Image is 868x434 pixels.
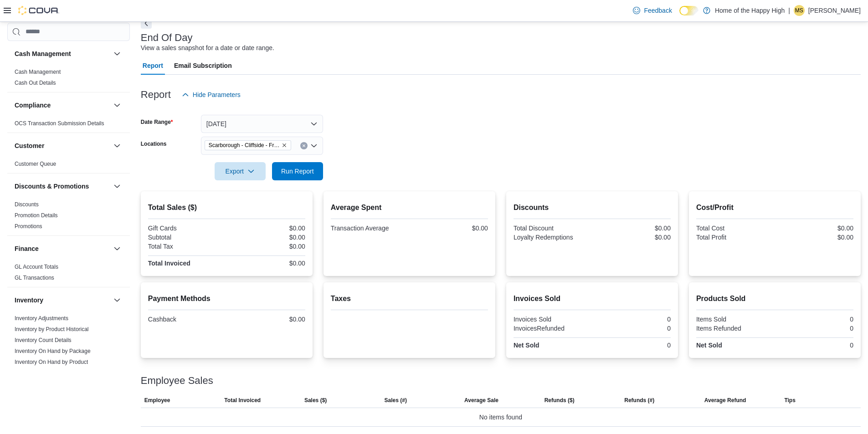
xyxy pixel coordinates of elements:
span: Inventory by Product Historical [15,326,89,333]
div: Customer [7,158,130,173]
button: Finance [15,244,110,253]
div: Gift Cards [148,225,225,232]
span: Refunds ($) [544,397,575,404]
span: Email Subscription [174,56,232,75]
span: Average Refund [704,397,746,404]
a: Promotions [15,223,42,230]
button: Inventory [15,296,110,305]
span: Promotion Details [15,212,58,219]
div: Cash Management [7,66,130,92]
a: Inventory On Hand by Package [15,348,91,354]
a: Inventory Count Details [15,337,72,343]
h3: Cash Management [15,49,71,58]
button: Customer [15,141,110,150]
span: Sales (#) [385,397,407,404]
label: Date Range [141,118,173,126]
button: Compliance [112,100,123,111]
div: 0 [594,316,671,323]
button: Discounts & Promotions [15,182,110,191]
div: Finance [7,261,130,287]
span: GL Account Totals [15,263,58,271]
button: [DATE] [201,115,323,133]
span: Hide Parameters [193,90,241,99]
div: Total Cost [696,225,773,232]
button: Next [141,18,152,29]
a: Inventory On Hand by Product [15,359,88,365]
span: Inventory On Hand by Package [15,347,91,355]
div: $0.00 [228,234,305,241]
span: Refunds (#) [624,397,654,404]
p: [PERSON_NAME] [808,5,861,16]
strong: Total Invoiced [148,260,190,267]
label: Locations [141,140,167,148]
div: $0.00 [776,234,853,241]
span: MS [795,5,803,16]
button: Remove Scarborough - Cliffside - Friendly Stranger from selection in this group [282,143,287,148]
button: Cash Management [15,49,110,58]
h2: Discounts [514,202,671,213]
div: Discounts & Promotions [7,199,130,235]
span: Total Invoiced [224,397,261,404]
span: Inventory Adjustments [15,315,68,322]
div: Invoices Sold [514,316,591,323]
h2: Invoices Sold [514,293,671,304]
div: $0.00 [228,316,305,323]
h2: Average Spent [331,202,488,213]
h3: Finance [15,244,39,253]
a: Feedback [629,1,675,20]
a: Promotion Details [15,212,58,219]
button: Compliance [15,101,110,110]
h3: Customer [15,141,44,150]
h3: Discounts & Promotions [15,182,89,191]
span: Sales ($) [304,397,327,404]
button: Customer [112,140,123,151]
a: Inventory Adjustments [15,315,68,322]
div: 0 [776,325,853,332]
span: Inventory Count Details [15,337,72,344]
h2: Cost/Profit [696,202,853,213]
span: Tips [784,397,795,404]
img: Cova [18,6,59,15]
div: 0 [594,342,671,349]
span: Inventory On Hand by Product [15,358,88,366]
button: Open list of options [310,142,318,149]
div: View a sales snapshot for a date or date range. [141,43,274,53]
a: Inventory by Product Historical [15,326,89,332]
span: Dark Mode [679,15,680,16]
button: Run Report [272,162,323,180]
div: 0 [776,316,853,323]
div: $0.00 [594,234,671,241]
div: Matthew Sanchez [794,5,805,16]
span: GL Transactions [15,274,54,281]
span: Scarborough - Cliffside - Friendly Stranger [205,140,291,150]
span: Customer Queue [15,160,56,168]
div: 0 [776,342,853,349]
div: InvoicesRefunded [514,325,591,332]
div: $0.00 [776,225,853,232]
div: Total Tax [148,243,225,250]
div: $0.00 [594,225,671,232]
a: GL Transactions [15,275,54,281]
span: Run Report [281,167,314,176]
span: Report [143,56,163,75]
button: Export [215,162,266,180]
div: Total Profit [696,234,773,241]
a: Customer Queue [15,161,56,167]
span: Scarborough - Cliffside - Friendly Stranger [209,141,280,150]
span: Cash Out Details [15,79,56,87]
a: Cash Management [15,69,61,75]
div: Total Discount [514,225,591,232]
strong: Net Sold [696,342,722,349]
span: Cash Management [15,68,61,76]
div: $0.00 [228,243,305,250]
button: Inventory [112,295,123,306]
div: Loyalty Redemptions [514,234,591,241]
h3: Report [141,89,171,100]
span: Feedback [644,6,672,15]
span: Discounts [15,201,39,208]
h2: Total Sales ($) [148,202,305,213]
strong: Net Sold [514,342,539,349]
input: Dark Mode [679,6,699,15]
button: Cash Management [112,48,123,59]
a: Discounts [15,201,39,208]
